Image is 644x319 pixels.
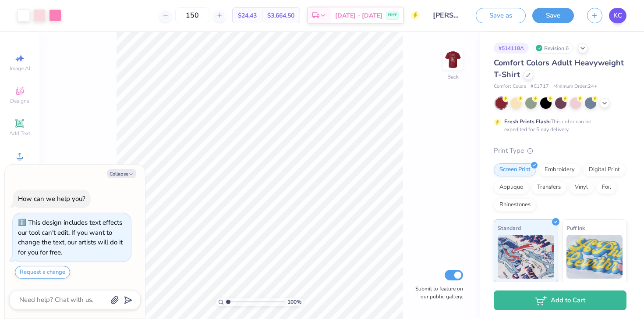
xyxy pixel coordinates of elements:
[566,223,585,233] span: Puff Ink
[494,163,536,176] div: Screen Print
[11,162,28,169] span: Upload
[444,51,462,68] img: Back
[553,83,597,90] span: Minimum Order: 24 +
[566,235,623,279] img: Puff Ink
[494,181,529,194] div: Applique
[18,194,85,203] div: How can we help you?
[613,11,622,21] span: KC
[498,235,554,279] img: Standard
[267,11,294,20] span: $3,664.50
[533,43,573,54] div: Revision 6
[504,118,612,133] div: This color can be expedited for 5 day delivery.
[238,11,257,20] span: $24.43
[504,118,551,125] strong: Fresh Prints Flash:
[494,290,626,310] button: Add to Cart
[532,8,574,23] button: Save
[426,7,469,24] input: Untitled Design
[596,181,617,194] div: Foil
[10,65,30,72] span: Image AI
[476,8,526,23] button: Save as
[10,97,29,104] span: Designs
[494,57,624,80] span: Comfort Colors Adult Heavyweight T-Shirt
[175,7,209,23] input: – –
[447,73,459,81] div: Back
[539,163,580,176] div: Embroidery
[494,146,626,156] div: Print Type
[569,181,594,194] div: Vinyl
[410,285,463,301] label: Submit to feature on our public gallery.
[15,266,70,279] button: Request a change
[531,181,566,194] div: Transfers
[18,218,123,257] div: This design includes text effects our tool can't edit. If you want to change the text, our artist...
[287,298,301,306] span: 100 %
[494,198,536,211] div: Rhinestones
[107,169,136,178] button: Collapse
[388,12,397,18] span: FREE
[494,43,529,54] div: # 514118A
[531,83,549,90] span: # C1717
[609,8,626,23] a: KC
[498,223,521,233] span: Standard
[9,130,30,137] span: Add Text
[494,83,526,90] span: Comfort Colors
[583,163,626,176] div: Digital Print
[335,11,382,20] span: [DATE] - [DATE]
